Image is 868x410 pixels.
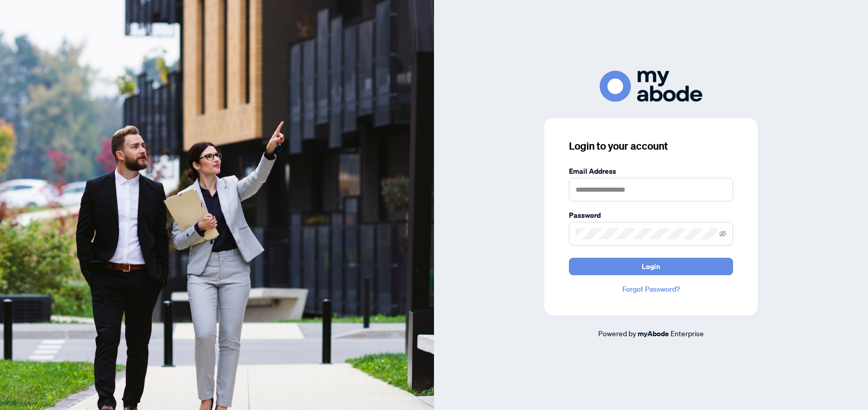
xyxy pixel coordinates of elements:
span: Login [642,258,660,275]
button: Login [569,258,733,275]
img: ma-logo [600,71,702,102]
span: Powered by [598,329,636,338]
a: Forgot Password? [569,283,733,295]
a: myAbode [638,328,669,339]
span: eye-invisible [719,230,726,237]
label: Email Address [569,166,733,177]
span: Enterprise [670,329,704,338]
h3: Login to your account [569,139,733,153]
label: Password [569,210,733,221]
